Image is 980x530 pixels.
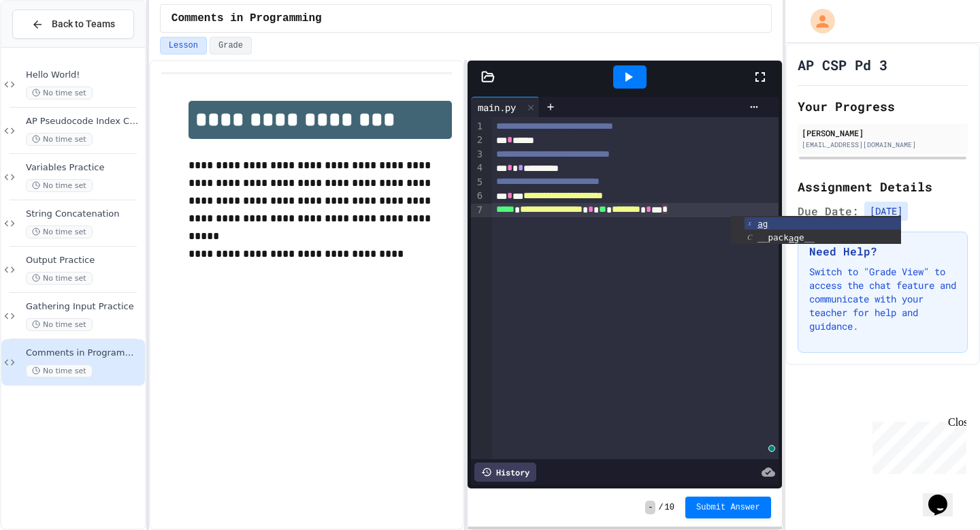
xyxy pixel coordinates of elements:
[923,476,966,516] iframe: chat widget
[26,208,142,220] span: String Concatenation
[796,5,838,37] div: My Account
[26,255,142,266] span: Output Practice
[798,203,859,219] span: Due Date:
[210,37,252,54] button: Grade
[471,161,485,175] div: 4
[471,134,485,147] div: 2
[798,177,968,196] h2: Assignment Details
[26,364,93,377] span: No time set
[26,347,142,359] span: Comments in Programming
[665,502,674,513] span: 10
[471,176,485,189] div: 5
[798,55,887,74] h1: AP CSP Pd 3
[864,202,908,221] span: [DATE]
[26,133,93,146] span: No time set
[685,497,771,518] button: Submit Answer
[809,265,956,333] p: Switch to "Grade View" to access the chat feature and communicate with your teacher for help and ...
[809,243,956,260] h3: Need Help?
[802,127,964,139] div: [PERSON_NAME]
[471,100,523,114] div: main.py
[474,463,536,482] div: History
[492,117,779,459] div: To enrich screen reader interactions, please activate Accessibility in Grammarly extension settings
[26,179,93,192] span: No time set
[471,189,485,203] div: 6
[658,502,663,513] span: /
[26,116,142,127] span: AP Pseudocode Index Card Assignment
[12,10,134,39] button: Back to Teams
[171,10,322,27] span: Comments in Programming
[26,272,93,285] span: No time set
[5,5,94,87] div: Chat with us now!Close
[26,87,93,99] span: No time set
[26,301,142,313] span: Gathering Input Practice
[471,97,540,117] div: main.py
[26,318,93,331] span: No time set
[645,501,655,514] span: -
[160,37,207,54] button: Lesson
[26,69,142,81] span: Hello World!
[696,502,760,513] span: Submit Answer
[52,17,115,31] span: Back to Teams
[471,204,485,217] div: 7
[757,232,815,243] span: __pack e__
[471,148,485,161] div: 3
[26,225,93,238] span: No time set
[26,162,142,174] span: Variables Practice
[757,219,768,229] span: ag
[802,140,964,150] div: [EMAIL_ADDRESS][DOMAIN_NAME]
[798,97,968,116] h2: Your Progress
[731,216,901,244] ul: Completions
[471,120,485,134] div: 1
[867,416,966,474] iframe: chat widget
